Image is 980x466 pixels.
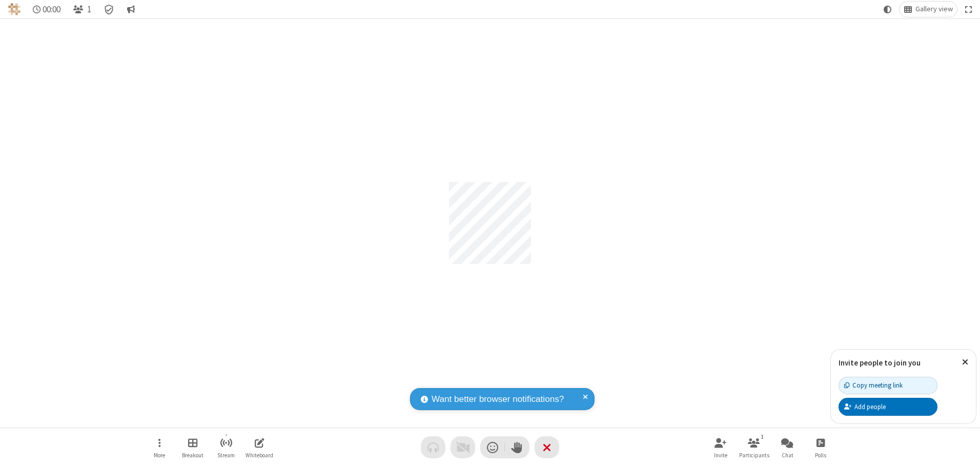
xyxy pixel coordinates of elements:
[782,452,793,458] span: Chat
[758,432,767,441] div: 1
[805,433,836,462] button: Open poll
[217,452,235,458] span: Stream
[99,2,119,17] div: Meeting details Encryption enabled
[505,436,529,458] button: Raise hand
[29,2,65,17] div: Timer
[961,2,976,17] button: Fullscreen
[122,2,139,17] button: Conversation
[87,5,91,14] span: 1
[43,5,60,14] span: 00:00
[8,3,21,15] img: QA Selenium DO NOT DELETE OR CHANGE
[844,380,903,390] div: Copy meeting link
[880,2,896,17] button: Using system theme
[421,436,445,458] button: Audio problem - check your Internet connection or call by phone
[839,398,937,415] button: Add people
[915,5,953,13] span: Gallery view
[244,433,275,462] button: Open shared whiteboard
[211,433,241,462] button: Start streaming
[714,452,727,458] span: Invite
[815,452,826,458] span: Polls
[535,436,559,458] button: End or leave meeting
[246,452,273,458] span: Whiteboard
[451,436,475,458] button: Video
[182,452,203,458] span: Breakout
[154,452,165,458] span: More
[480,436,505,458] button: Send a reaction
[954,350,976,375] button: Close popover
[432,393,564,406] span: Want better browser notifications?
[739,433,769,462] button: Open participant list
[705,433,736,462] button: Invite participants (Alt+I)
[69,2,95,17] button: Open participant list
[772,433,803,462] button: Open chat
[839,377,937,394] button: Copy meeting link
[900,2,957,17] button: Change layout
[144,433,175,462] button: Open menu
[839,358,921,368] label: Invite people to join you
[177,433,208,462] button: Manage Breakout Rooms
[739,452,769,458] span: Participants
